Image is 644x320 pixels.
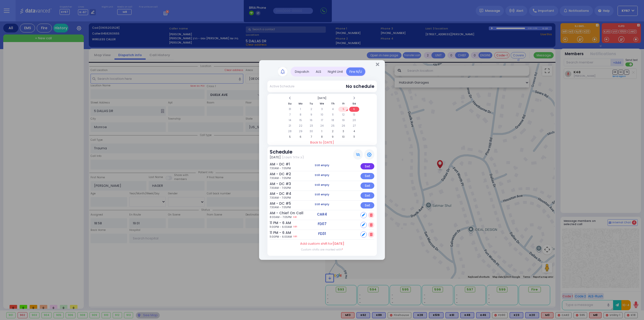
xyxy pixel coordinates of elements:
[346,83,374,89] span: No schedule
[270,155,281,160] span: [DATE]
[300,241,344,246] label: Add custom shift for
[328,134,338,139] td: 9
[360,183,374,189] div: Set
[338,118,349,123] td: 19
[295,134,306,139] td: 6
[333,241,344,246] span: [DATE]
[306,107,316,112] td: 2
[328,112,338,117] td: 11
[294,225,297,229] a: Edit
[317,107,327,112] td: 3
[270,225,292,229] span: 11:00PM - 6:00AM
[346,67,365,76] div: Fire N/U
[270,205,291,209] span: 7:30AM - 7:05PM
[306,129,316,134] td: 30
[270,166,291,170] span: 7:30AM - 7:05PM
[270,231,284,235] h6: 11 PM - 6 AM
[317,129,327,134] td: 1
[338,134,349,139] td: 10
[315,193,329,196] h5: Still empty
[285,134,295,139] td: 5
[295,101,306,106] th: Mo
[270,84,294,89] div: Active Schedule
[317,134,327,139] td: 8
[315,174,329,177] h5: Still empty
[328,123,338,128] td: 25
[328,107,338,112] td: 4
[295,129,306,134] td: 29
[328,101,338,106] th: Th
[285,112,295,117] td: 7
[270,149,304,155] h3: Schedule
[270,235,292,239] span: 11:00PM - 6:00AM
[325,67,346,76] div: Night Unit
[349,129,359,134] td: 4
[270,172,284,176] h6: AM - DC #2
[306,101,316,106] th: Tu
[315,203,329,206] h5: Still empty
[360,173,374,179] div: Set
[338,112,349,117] td: 12
[315,164,329,167] h5: Still empty
[285,107,295,112] td: 31
[270,211,284,215] h6: AM - Chief On Call
[349,112,359,117] td: 13
[289,96,291,100] span: Previous Month
[270,162,284,166] h6: AM - DC #1
[318,222,327,226] h5: FD07
[285,129,295,134] td: 28
[317,123,327,128] td: 24
[306,134,316,139] td: 7
[285,101,295,106] th: Su
[376,62,379,67] button: Close
[295,118,306,123] td: 15
[270,186,291,190] span: 7:30AM - 7:05PM
[270,201,284,206] h6: AM - DC #5
[306,112,316,117] td: 9
[270,192,284,196] h6: AM - DC #4
[293,215,297,219] a: Edit
[294,235,297,239] a: Edit
[312,67,325,76] div: ALS
[328,118,338,123] td: 18
[353,96,355,100] span: Next Month
[267,140,377,145] a: Back to [DATE]
[349,101,359,106] th: Sa
[292,67,312,76] div: Dispatch
[360,163,374,169] div: Set
[301,248,343,252] label: Custom shifts are marked with
[270,221,284,225] h6: 11 PM - 6 AM
[360,202,374,208] div: Set
[349,134,359,139] td: 11
[360,192,374,199] div: Set
[270,196,291,200] span: 7:30AM - 7:05PM
[338,107,349,112] td: 5
[328,129,338,134] td: 2
[338,101,349,106] th: Fr
[270,182,284,186] h6: AM - DC #3
[282,155,304,160] span: (יג אלול תשפה)
[295,112,306,117] td: 8
[306,118,316,123] td: 16
[338,129,349,134] td: 3
[317,212,327,217] h5: CAR4
[295,96,348,101] th: Select Month
[295,123,306,128] td: 22
[349,107,359,112] td: 6
[317,101,327,106] th: We
[349,123,359,128] td: 27
[285,123,295,128] td: 21
[270,215,292,219] span: 8:00AM - 7:05PM
[317,118,327,123] td: 17
[315,184,329,187] h5: Still empty
[349,118,359,123] td: 20
[306,123,316,128] td: 23
[318,232,326,236] h5: FD31
[285,118,295,123] td: 14
[295,107,306,112] td: 1
[317,112,327,117] td: 10
[338,123,349,128] td: 26
[270,176,291,180] span: 7:30AM - 7:05PM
